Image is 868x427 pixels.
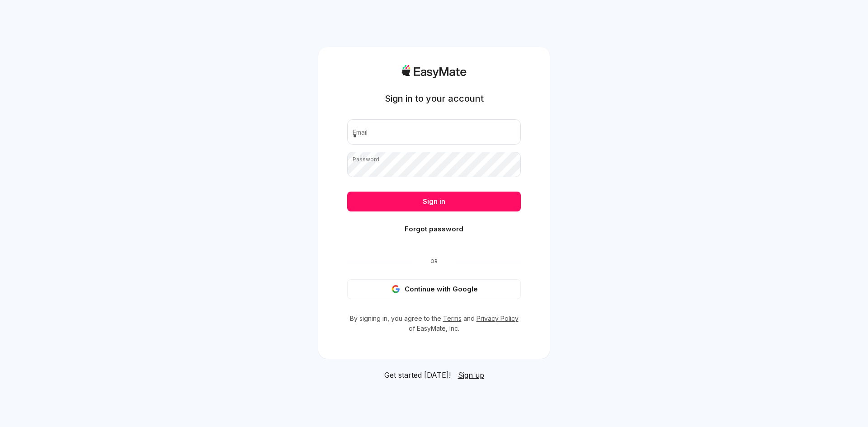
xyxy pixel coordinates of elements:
[347,219,521,239] button: Forgot password
[347,192,521,211] button: Sign in
[412,258,456,265] span: Or
[347,314,521,333] p: By signing in, you agree to the and of EasyMate, Inc.
[458,371,484,380] span: Sign up
[385,92,484,105] h1: Sign in to your account
[476,314,519,322] a: Privacy Policy
[443,314,462,322] a: Terms
[458,370,484,380] a: Sign up
[384,370,451,380] span: Get started [DATE]!
[347,279,521,299] button: Continue with Google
